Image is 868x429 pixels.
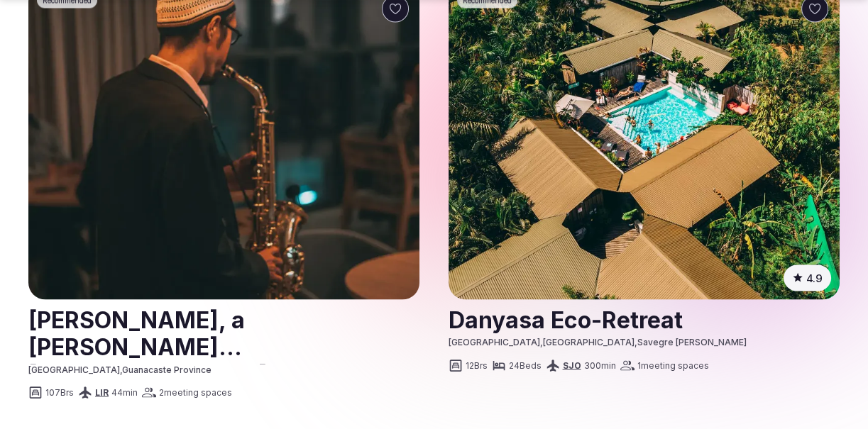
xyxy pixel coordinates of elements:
[637,360,709,372] span: 1 meeting spaces
[28,301,420,364] h2: [PERSON_NAME], a [PERSON_NAME][GEOGRAPHIC_DATA]
[466,360,488,372] span: 12 Brs
[449,301,840,336] a: View venue
[449,301,840,336] h2: Danyasa Eco-Retreat
[111,386,138,399] span: 44 min
[540,336,543,347] span: ,
[28,364,120,374] span: [GEOGRAPHIC_DATA]
[584,360,616,372] span: 300 min
[28,301,420,364] a: View venue
[449,336,540,347] span: [GEOGRAPHIC_DATA]
[509,360,542,372] span: 24 Beds
[637,336,747,347] span: Savegre [PERSON_NAME]
[806,270,823,285] span: 4.9
[784,264,831,291] button: 4.9
[634,336,637,347] span: ,
[45,386,74,399] span: 107 Brs
[563,360,581,370] a: SJO
[543,336,634,347] span: [GEOGRAPHIC_DATA]
[159,386,232,399] span: 2 meeting spaces
[122,364,211,374] span: Guanacaste Province
[95,386,109,397] a: LIR
[120,364,122,374] span: ,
